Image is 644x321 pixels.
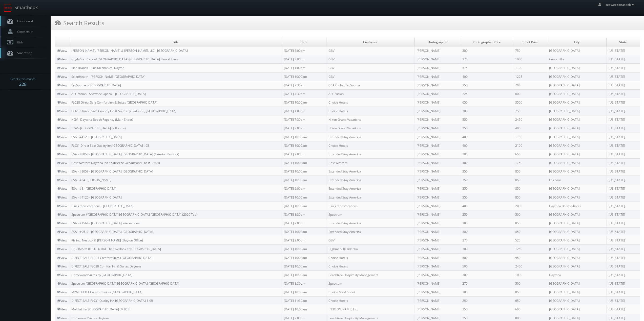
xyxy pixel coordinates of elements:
[414,253,460,262] td: [PERSON_NAME]
[326,262,414,270] td: Choice Hotels
[57,316,67,320] a: View
[460,270,513,279] td: 300
[547,141,606,150] td: [GEOGRAPHIC_DATA]
[513,297,547,305] td: 650
[460,64,513,72] td: 375
[460,305,513,314] td: 250
[414,107,460,115] td: [PERSON_NAME]
[414,305,460,314] td: [PERSON_NAME]
[326,107,414,115] td: Choice Hotels
[326,158,414,167] td: Best Western
[71,238,143,242] a: Kisling, Nestico, & [PERSON_NAME] (Dayton Office)
[547,305,606,314] td: [GEOGRAPHIC_DATA]
[326,46,414,55] td: GBV
[606,3,635,7] span: seaweedonastick
[606,228,640,236] td: [US_STATE]
[19,81,27,87] strong: 228
[460,297,513,305] td: 250
[414,158,460,167] td: [PERSON_NAME]
[326,228,414,236] td: Extended Stay America
[57,186,67,191] a: View
[282,236,326,245] td: [DATE] 2:00pm
[513,288,547,297] td: 850
[460,115,513,124] td: 550
[282,279,326,288] td: [DATE] 8:30am
[606,115,640,124] td: [US_STATE]
[326,150,414,158] td: Extended Stay America
[547,279,606,288] td: [GEOGRAPHIC_DATA]
[326,270,414,279] td: Peachtree Hospitality Management
[57,109,67,113] a: View
[4,4,12,12] img: smartbook-logo.png
[71,281,179,286] a: Spectrum [GEOGRAPHIC_DATA],[GEOGRAPHIC_DATA]-[GEOGRAPHIC_DATA]
[282,219,326,227] td: [DATE] 2:00pm
[513,193,547,202] td: 850
[513,245,547,253] td: 1250
[513,228,547,236] td: 850
[282,107,326,115] td: [DATE] 1:00pm
[414,262,460,270] td: [PERSON_NAME]
[414,228,460,236] td: [PERSON_NAME]
[513,115,547,124] td: 2450
[414,115,460,124] td: [PERSON_NAME]
[513,176,547,184] td: 850
[71,256,152,260] a: DIRECT SALE FLD04 Comfort Suites [GEOGRAPHIC_DATA]
[71,48,188,53] a: [PERSON_NAME], [PERSON_NAME] & [PERSON_NAME], LLC - [GEOGRAPHIC_DATA]
[71,299,153,303] a: DIRECT SALE FL931 Quality Inn [GEOGRAPHIC_DATA] 1-95
[414,55,460,64] td: [PERSON_NAME]
[414,202,460,210] td: [PERSON_NAME]
[460,158,513,167] td: 400
[606,184,640,193] td: [US_STATE]
[326,288,414,297] td: Choice M2M Shoot
[57,83,67,87] a: View
[414,270,460,279] td: [PERSON_NAME]
[460,288,513,297] td: 300
[547,133,606,141] td: [GEOGRAPHIC_DATA]
[15,51,32,55] span: Smartmap
[547,124,606,133] td: [GEOGRAPHIC_DATA]
[460,133,513,141] td: 400
[460,167,513,176] td: 350
[513,150,547,158] td: 650
[547,219,606,227] td: [GEOGRAPHIC_DATA]
[513,141,547,150] td: 2100
[414,219,460,227] td: [PERSON_NAME]
[547,262,606,270] td: [GEOGRAPHIC_DATA]
[460,72,513,81] td: 400
[57,100,67,105] a: View
[606,297,640,305] td: [US_STATE]
[326,184,414,193] td: Extended Stay America
[15,40,23,44] span: Bids
[326,210,414,219] td: Spectrum
[414,124,460,133] td: [PERSON_NAME]
[282,262,326,270] td: [DATE] 10:00am
[460,46,513,55] td: 300
[414,210,460,219] td: [PERSON_NAME]
[282,297,326,305] td: [DATE] 11:30am
[606,72,640,81] td: [US_STATE]
[460,184,513,193] td: 350
[547,202,606,210] td: Daytona Beach Shores
[71,143,149,148] a: FL931 Direct Sale Quality Inn [GEOGRAPHIC_DATA] I-95
[57,178,67,182] a: View
[606,305,640,314] td: [US_STATE]
[460,202,513,210] td: 400
[606,98,640,107] td: [US_STATE]
[57,161,67,165] a: View
[57,273,67,277] a: View
[606,107,640,115] td: [US_STATE]
[326,279,414,288] td: Spectrum
[460,89,513,98] td: 225
[606,38,640,46] td: State
[326,167,414,176] td: Extended Stay America
[282,167,326,176] td: [DATE] 10:00am
[606,81,640,89] td: [US_STATE]
[547,270,606,279] td: Daytona
[460,193,513,202] td: 350
[606,245,640,253] td: [US_STATE]
[606,124,640,133] td: [US_STATE]
[71,307,131,311] a: Mai Tai Bar [GEOGRAPHIC_DATA] (MTDB)
[282,98,326,107] td: [DATE] 10:00am
[414,38,460,46] td: Photographer
[460,98,513,107] td: 650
